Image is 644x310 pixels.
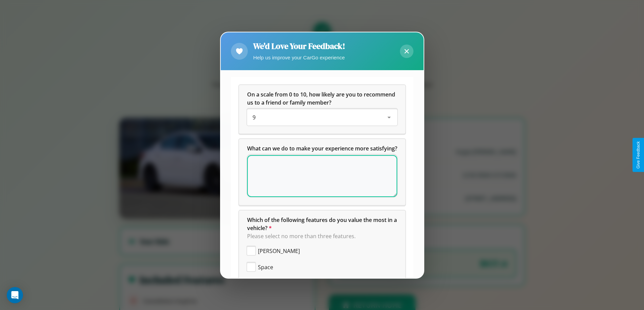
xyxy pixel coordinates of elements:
[258,263,273,271] span: Space
[258,247,300,255] span: [PERSON_NAME]
[247,109,397,125] div: On a scale from 0 to 10, how likely are you to recommend us to a friend or family member?
[239,85,405,134] div: On a scale from 0 to 10, how likely are you to recommend us to a friend or family member?
[247,145,397,152] span: What can we do to make your experience more satisfying?
[7,287,23,303] div: Open Intercom Messenger
[253,53,345,62] p: Help us improve your CarGo experience
[247,91,397,106] span: On a scale from 0 to 10, how likely are you to recommend us to a friend or family member?
[247,216,398,232] span: Which of the following features do you value the most in a vehicle?
[253,40,345,52] h2: We'd Love Your Feedback!
[247,232,356,240] span: Please select no more than three features.
[253,114,256,121] span: 9
[247,90,397,107] h5: On a scale from 0 to 10, how likely are you to recommend us to a friend or family member?
[636,141,641,169] div: Give Feedback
